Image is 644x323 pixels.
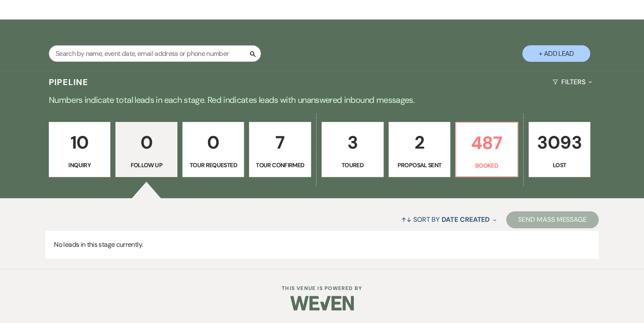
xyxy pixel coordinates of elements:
p: Inquiry [54,160,105,170]
p: Booked [461,161,512,170]
a: 0Tour Requested [182,122,244,177]
a: 0Follow Up [115,122,177,177]
h3: Pipeline [49,76,89,88]
p: 3093 [534,128,585,157]
p: 0 [121,128,172,157]
button: Send Mass Message [506,211,599,228]
p: Numbers indicate total leads in each stage. Red indicates leads with unanswered inbound messages. [17,93,627,107]
p: 10 [54,128,105,157]
button: + Add Lead [522,45,590,62]
a: 10Inquiry [49,122,111,177]
a: 7Tour Confirmed [249,122,311,177]
a: 3Toured [322,122,384,177]
input: Search by name, event date, email address or phone number [49,45,261,62]
p: 0 [188,128,239,157]
p: 2 [394,128,445,157]
p: Toured [327,160,378,170]
button: Filters [549,71,595,93]
p: 7 [255,128,305,157]
img: Weven Logo [290,288,354,318]
p: 3 [327,128,378,157]
button: Sort By Date Created [398,208,500,231]
p: Lost [534,160,585,170]
p: Proposal Sent [394,160,445,170]
p: Tour Confirmed [255,160,305,170]
span: Date Created [442,215,490,224]
a: 2Proposal Sent [389,122,451,177]
p: Tour Requested [188,160,239,170]
p: 487 [461,129,512,157]
a: 3093Lost [529,122,591,177]
p: No leads in this stage currently. [45,231,598,259]
span: ↑↓ [401,215,412,224]
p: Follow Up [121,160,172,170]
a: 487Booked [455,122,518,177]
